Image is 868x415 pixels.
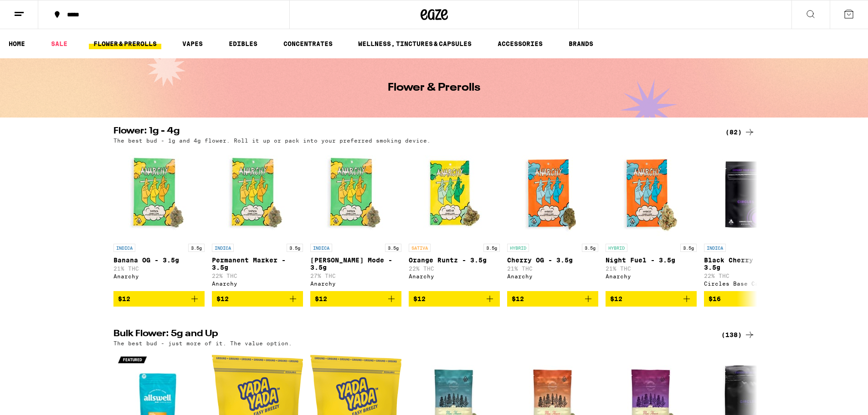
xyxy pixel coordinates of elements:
[287,244,303,252] p: 3.5g
[212,281,303,287] div: Anarchy
[564,38,598,49] a: BRANDS
[113,148,205,239] img: Anarchy - Banana OG - 3.5g
[409,266,500,272] p: 22% THC
[113,256,205,264] p: Banana OG - 3.5g
[113,329,710,340] h2: Bulk Flower: 5g and Up
[310,256,401,271] p: [PERSON_NAME] Mode - 3.5g
[178,38,207,49] a: VAPES
[507,291,598,307] button: Add to bag
[606,148,697,239] img: Anarchy - Night Fuel - 3.5g
[610,295,622,302] span: $12
[507,266,598,272] p: 21% THC
[113,266,205,272] p: 21% THC
[606,256,697,264] p: Night Fuel - 3.5g
[704,256,795,271] p: Black Cherry Gelato - 3.5g
[224,38,262,49] a: EDIBLES
[606,148,697,291] a: Open page for Night Fuel - 3.5g from Anarchy
[409,244,431,252] p: SATIVA
[507,244,529,252] p: HYBRID
[212,148,303,239] img: Anarchy - Permanent Marker - 3.5g
[118,295,130,302] span: $12
[606,266,697,272] p: 21% THC
[315,295,327,302] span: $12
[354,38,476,49] a: WELLNESS, TINCTURES & CAPSULES
[409,148,500,291] a: Open page for Orange Runtz - 3.5g from Anarchy
[113,291,205,307] button: Add to bag
[89,38,161,49] a: FLOWER & PREROLLS
[704,291,795,307] button: Add to bag
[46,38,72,49] a: SALE
[725,127,755,138] a: (82)
[212,291,303,307] button: Add to bag
[113,340,292,346] p: The best bud - just more of it. The value option.
[310,148,401,291] a: Open page for Runtz Mode - 3.5g from Anarchy
[483,244,500,252] p: 3.5g
[212,273,303,279] p: 22% THC
[310,281,401,287] div: Anarchy
[507,148,598,291] a: Open page for Cherry OG - 3.5g from Anarchy
[606,273,697,279] div: Anarchy
[721,329,755,340] a: (138)
[310,273,401,279] p: 27% THC
[704,148,795,291] a: Open page for Black Cherry Gelato - 3.5g from Circles Base Camp
[310,291,401,307] button: Add to bag
[704,148,795,239] img: Circles Base Camp - Black Cherry Gelato - 3.5g
[188,244,205,252] p: 3.5g
[388,82,480,93] h1: Flower & Prerolls
[385,244,401,252] p: 3.5g
[507,273,598,279] div: Anarchy
[704,273,795,279] p: 22% THC
[413,295,426,302] span: $12
[409,256,500,264] p: Orange Runtz - 3.5g
[212,256,303,271] p: Permanent Marker - 3.5g
[113,138,431,143] p: The best bud - 1g and 4g flower. Roll it up or pack into your preferred smoking device.
[113,273,205,279] div: Anarchy
[507,148,598,239] img: Anarchy - Cherry OG - 3.5g
[409,291,500,307] button: Add to bag
[606,291,697,307] button: Add to bag
[212,148,303,291] a: Open page for Permanent Marker - 3.5g from Anarchy
[680,244,697,252] p: 3.5g
[507,256,598,264] p: Cherry OG - 3.5g
[409,273,500,279] div: Anarchy
[4,38,30,49] a: HOME
[113,148,205,291] a: Open page for Banana OG - 3.5g from Anarchy
[606,244,627,252] p: HYBRID
[212,244,234,252] p: INDICA
[493,38,547,49] a: ACCESSORIES
[409,148,500,239] img: Anarchy - Orange Runtz - 3.5g
[582,244,598,252] p: 3.5g
[113,244,135,252] p: INDICA
[310,148,401,239] img: Anarchy - Runtz Mode - 3.5g
[279,38,337,49] a: CONCENTRATES
[216,295,229,302] span: $12
[113,127,710,138] h2: Flower: 1g - 4g
[704,281,795,287] div: Circles Base Camp
[310,244,332,252] p: INDICA
[709,295,721,302] span: $16
[704,244,726,252] p: INDICA
[512,295,524,302] span: $12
